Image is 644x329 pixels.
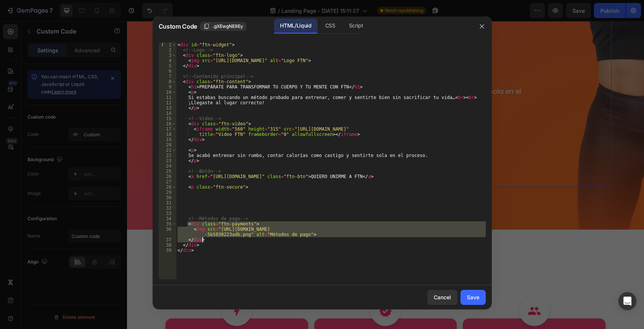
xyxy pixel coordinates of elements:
[252,283,265,297] i: verified
[159,195,176,200] div: 30
[159,132,176,137] div: 18
[274,18,317,34] div: HTML/Liquid
[159,206,176,211] div: 32
[159,158,176,163] div: 23
[159,105,176,111] div: 13
[159,79,176,84] div: 8
[159,100,176,105] div: 12
[159,227,176,237] div: 36
[159,126,176,132] div: 17
[159,237,176,242] div: 37
[159,221,176,227] div: 35
[159,248,176,253] div: 39
[159,90,176,95] div: 10
[434,293,451,301] div: Cancel
[159,137,176,142] div: 19
[159,148,176,153] div: 21
[159,69,176,74] div: 6
[460,290,486,305] button: Save
[213,23,243,30] span: .gXEwgNE9Ey
[159,200,176,206] div: 31
[159,242,176,248] div: 38
[159,74,176,79] div: 7
[427,290,457,305] button: Cancel
[159,184,176,190] div: 28
[159,63,176,69] div: 5
[210,131,307,151] img: Métodos de pago
[159,153,176,158] div: 22
[208,94,309,116] a: QUIERO UNIRME A FTN
[159,216,176,221] div: 34
[159,142,176,148] div: 20
[108,65,409,87] p: Se acabó entrenar sin rumbo, contar calorías como castigo y sentirte sola en el proceso.
[159,163,176,169] div: 24
[159,174,176,179] div: 26
[159,211,176,216] div: 33
[159,169,176,174] div: 25
[216,175,318,190] p: Inscripción 100% segura
[467,293,479,301] div: Save
[159,47,176,53] div: 2
[159,58,176,63] div: 4
[159,22,197,31] span: Custom Code
[159,111,176,116] div: 14
[200,22,246,31] button: .gXEwgNE9Ey
[159,121,176,126] div: 16
[343,18,369,34] div: Script
[159,53,176,58] div: 3
[159,116,176,121] div: 15
[159,179,176,184] div: 27
[159,84,176,90] div: 9
[103,283,116,297] i: bolt
[618,292,636,310] div: Open Intercom Messenger
[159,42,176,47] div: 1
[401,283,414,297] i: group
[319,18,341,34] div: CSS
[159,95,176,100] div: 11
[159,190,176,195] div: 29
